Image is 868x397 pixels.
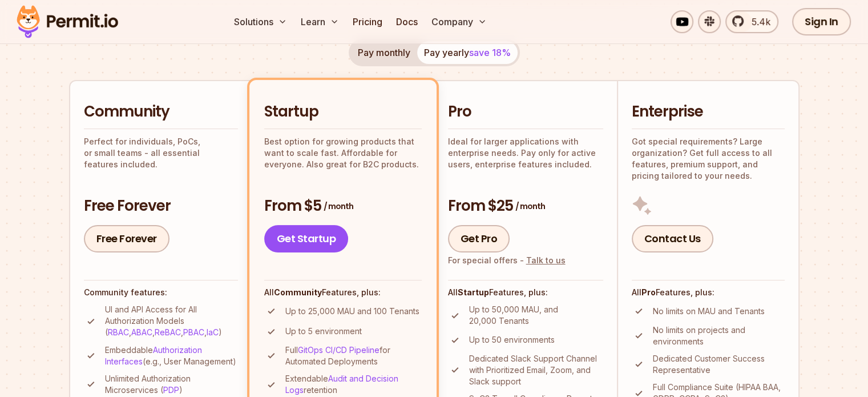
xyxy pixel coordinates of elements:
[183,327,204,337] a: PBAC
[105,373,238,396] p: Unlimited Authorization Microservices ( )
[131,327,152,337] a: ABAC
[229,10,292,33] button: Solutions
[641,287,656,297] strong: Pro
[264,287,422,298] h4: All Features, plus:
[515,200,545,212] span: / month
[264,225,349,252] a: Get Startup
[745,15,770,29] span: 5.4k
[458,287,489,297] strong: Startup
[285,306,419,317] p: Up to 25,000 MAU and 100 Tenants
[391,10,422,33] a: Docs
[351,41,417,64] button: Pay monthly
[632,136,785,182] p: Got special requirements? Large organization? Get full access to all features, premium support, a...
[108,327,129,337] a: RBAC
[84,287,238,298] h4: Community features:
[84,136,238,170] p: Perfect for individuals, PoCs, or small teams - all essential features included.
[427,10,491,33] button: Company
[653,324,785,347] p: No limits on projects and environments
[84,102,238,122] h2: Community
[285,374,398,395] a: Audit and Decision Logs
[264,136,422,170] p: Best option for growing products that want to scale fast. Affordable for everyone. Also great for...
[725,10,778,33] a: 5.4k
[448,136,603,170] p: Ideal for larger applications with enterprise needs. Pay only for active users, enterprise featur...
[526,255,566,265] a: Talk to us
[448,102,603,122] h2: Pro
[448,225,510,252] a: Get Pro
[632,225,713,252] a: Contact Us
[448,196,603,216] h3: From $25
[105,304,238,338] p: UI and API Access for All Authorization Models ( , , , , )
[653,353,785,376] p: Dedicated Customer Success Representative
[324,200,353,212] span: / month
[285,326,362,337] p: Up to 5 environment
[105,344,238,367] p: Embeddable (e.g., User Management)
[155,327,181,337] a: ReBAC
[348,10,387,33] a: Pricing
[264,102,422,122] h2: Startup
[264,196,422,216] h3: From $5
[84,225,169,252] a: Free Forever
[448,287,603,298] h4: All Features, plus:
[469,304,603,327] p: Up to 50,000 MAU, and 20,000 Tenants
[163,385,179,395] a: PDP
[653,306,765,317] p: No limits on MAU and Tenants
[296,10,344,33] button: Learn
[207,327,219,337] a: IaC
[632,287,785,298] h4: All Features, plus:
[792,8,851,35] a: Sign In
[448,255,566,266] div: For special offers -
[469,334,555,346] p: Up to 50 environments
[285,373,422,396] p: Extendable retention
[84,196,238,216] h3: Free Forever
[105,345,202,366] a: Authorization Interfaces
[298,345,380,355] a: GitOps CI/CD Pipeline
[632,102,785,122] h2: Enterprise
[285,344,422,367] p: Full for Automated Deployments
[11,2,123,41] img: Permit logo
[469,353,603,387] p: Dedicated Slack Support Channel with Prioritized Email, Zoom, and Slack support
[274,287,322,297] strong: Community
